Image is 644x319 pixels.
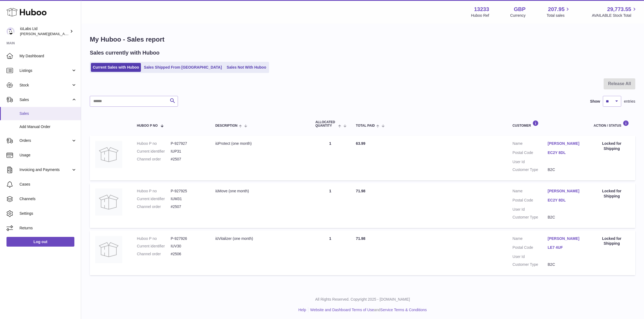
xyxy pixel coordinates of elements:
img: no-photo.jpg [95,236,122,263]
td: 1 [310,183,351,228]
dt: User Id [513,159,548,164]
dt: Postal Code [513,198,548,204]
a: Current Sales with Huboo [91,63,141,72]
a: 29,773.55 AVAILABLE Stock Total [592,6,638,18]
a: EC2Y 8DL [548,150,583,155]
span: Usage [19,153,77,158]
a: EC2Y 8DL [548,198,583,203]
dt: User Id [513,254,548,259]
dt: Huboo P no [137,141,171,146]
span: Settings [19,211,77,216]
dt: Postal Code [513,150,548,157]
a: Website and Dashboard Terms of Use [310,308,374,312]
a: 207.95 Total sales [547,6,571,18]
span: 29,773.55 [607,6,631,13]
div: Locked for Shipping [594,141,630,151]
div: Action / Status [594,120,630,127]
div: iüProtect (one month) [215,141,305,146]
a: LE7 4UF [548,245,583,250]
span: Invoicing and Payments [19,167,71,172]
div: Currency [510,13,526,18]
dt: Name [513,189,548,195]
span: Sales [19,111,77,116]
a: Sales Not With Huboo [225,63,268,72]
li: and [308,307,427,313]
span: entries [624,99,635,104]
span: 63.99 [356,141,365,146]
span: Channels [19,196,77,202]
dt: Name [513,236,548,243]
dd: B2C [548,215,583,220]
span: 71.98 [356,236,365,241]
dd: IUV30 [171,244,204,249]
span: Stock [19,83,71,88]
dt: Customer Type [513,215,548,220]
span: My Dashboard [19,53,77,59]
span: [PERSON_NAME][EMAIL_ADDRESS][DOMAIN_NAME] [20,32,108,36]
span: Orders [19,138,71,143]
span: Total paid [356,124,375,127]
span: 71.98 [356,189,365,193]
a: [PERSON_NAME] [548,189,583,194]
a: Help [298,308,306,312]
dt: Postal Code [513,245,548,251]
a: [PERSON_NAME] [548,236,583,241]
p: All Rights Reserved. Copyright 2025 - [DOMAIN_NAME] [85,297,640,302]
span: Sales [19,97,71,102]
dd: IUM31 [171,196,204,202]
dt: Channel order [137,157,171,162]
strong: 13233 [474,6,489,13]
dd: #2506 [171,251,204,257]
a: Service Terms & Conditions [380,308,427,312]
dd: P-927925 [171,189,204,194]
dt: Current identifier [137,196,171,202]
dt: Channel order [137,204,171,209]
img: no-photo.jpg [95,189,122,216]
dd: #2507 [171,157,204,162]
h1: My Huboo - Sales report [90,35,635,44]
div: iüVitalizer (one month) [215,236,305,241]
dd: B2C [548,262,583,267]
dt: Customer Type [513,167,548,172]
td: 1 [310,231,351,276]
label: Show [590,99,600,104]
a: Log out [6,237,74,247]
dd: #2507 [171,204,204,209]
div: Customer [513,120,583,127]
img: no-photo.jpg [95,141,122,168]
dt: Huboo P no [137,236,171,241]
dt: Channel order [137,251,171,257]
span: AVAILABLE Stock Total [592,13,638,18]
dd: IUP31 [171,149,204,154]
img: annunziata@iulabs.co [6,27,15,35]
dt: Current identifier [137,149,171,154]
span: Description [215,124,237,127]
span: Huboo P no [137,124,158,127]
h2: Sales currently with Huboo [90,49,160,56]
span: ALLOCATED Quantity [315,120,337,127]
div: iüMove (one month) [215,189,305,194]
dt: User Id [513,207,548,212]
span: Listings [19,68,71,73]
dd: P-927926 [171,236,204,241]
span: Total sales [547,13,571,18]
dd: P-927927 [171,141,204,146]
dt: Name [513,141,548,147]
dt: Huboo P no [137,189,171,194]
span: Cases [19,182,77,187]
div: iüLabs Ltd [20,26,69,36]
strong: GBP [514,6,526,13]
div: Locked for Shipping [594,236,630,246]
a: Sales Shipped From [GEOGRAPHIC_DATA] [142,63,224,72]
dd: B2C [548,167,583,172]
span: 207.95 [548,6,564,13]
div: Huboo Ref [471,13,489,18]
div: Locked for Shipping [594,189,630,199]
span: Returns [19,226,77,231]
span: Add Manual Order [19,124,77,129]
dt: Current identifier [137,244,171,249]
td: 1 [310,136,351,180]
a: [PERSON_NAME] [548,141,583,146]
dt: Customer Type [513,262,548,267]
